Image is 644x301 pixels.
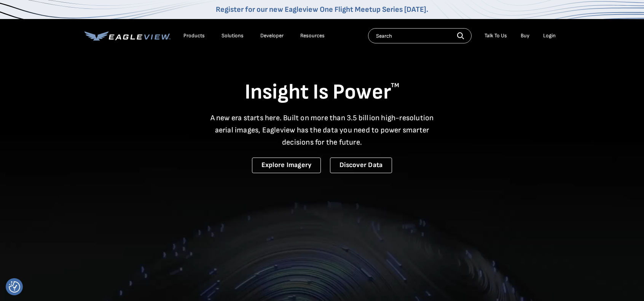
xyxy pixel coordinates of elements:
img: Revisit consent button [9,281,20,293]
sup: TM [391,82,399,89]
p: A new era starts here. Built on more than 3.5 billion high-resolution aerial images, Eagleview ha... [206,112,438,148]
a: Explore Imagery [252,158,321,173]
a: Register for our new Eagleview One Flight Meetup Series [DATE]. [216,5,428,14]
a: Buy [521,32,529,39]
div: Resources [300,32,325,39]
a: Developer [260,32,284,39]
a: Discover Data [330,158,392,173]
button: Consent Preferences [9,281,20,293]
div: Login [543,32,556,39]
h1: Insight Is Power [84,79,560,106]
div: Solutions [222,32,244,39]
div: Products [183,32,205,39]
div: Talk To Us [485,32,507,39]
input: Search [368,28,472,43]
